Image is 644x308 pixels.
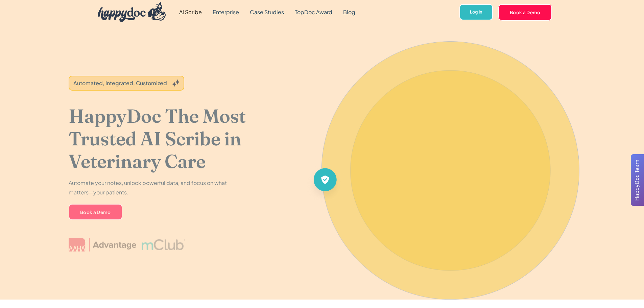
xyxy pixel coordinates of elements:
a: Log In [459,4,493,21]
a: Book a Demo [498,4,552,20]
p: Automate your notes, unlock powerful data, and focus on what matters—your patients. [69,178,231,197]
h1: HappyDoc The Most Trusted AI Scribe in Veterinary Care [69,104,297,173]
img: mclub logo [141,239,185,250]
img: AAHA Advantage logo [69,238,136,251]
a: Book a Demo [69,204,122,220]
img: HappyDoc Logo: A happy dog with his ear up, listening. [98,2,166,22]
img: Grey sparkles. [172,79,180,87]
a: home [92,1,166,24]
div: Automated, Integrated, Customized [73,79,167,87]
